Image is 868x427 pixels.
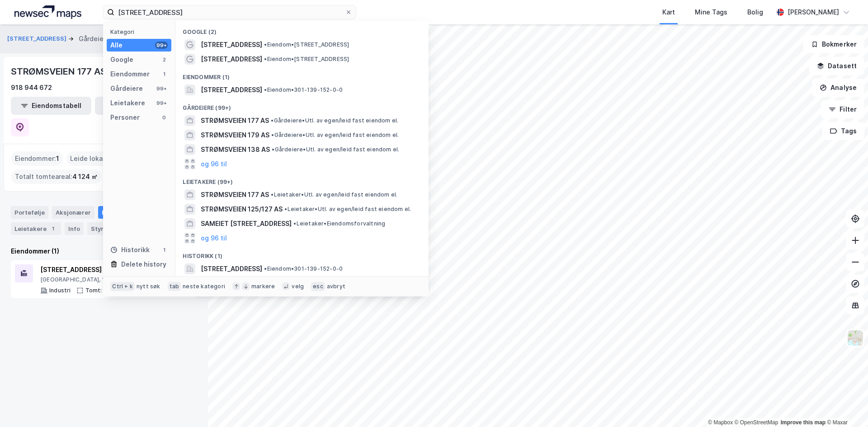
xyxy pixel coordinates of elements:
span: Eiendom • [STREET_ADDRESS] [264,56,349,63]
iframe: Chat Widget [823,384,868,427]
div: Industri [49,287,71,294]
div: Google [110,54,133,65]
div: Eiendommer : [11,151,63,166]
span: [STREET_ADDRESS] [201,39,262,50]
div: esc [311,282,325,291]
div: Leietakere [11,222,61,235]
a: Improve this map [781,419,826,426]
div: 99+ [155,99,168,107]
div: STRØMSVEIEN 177 AS [11,64,108,79]
button: Filter [821,100,864,118]
span: 1 [56,153,59,164]
div: Eiendommer [98,206,154,219]
div: tab [168,282,181,291]
div: 2 [160,56,168,63]
div: Delete history [121,259,166,270]
div: [STREET_ADDRESS] [40,264,172,275]
div: Aksjonærer [52,206,94,219]
span: Eiendom • 301-139-152-0-0 [264,265,343,272]
button: Bokmerker [803,35,864,53]
span: • [264,265,267,272]
span: Leietaker • Utl. av egen/leid fast eiendom el. [271,191,397,198]
span: STRØMSVEIEN 125/127 AS [201,204,283,215]
div: Tomt: 4 124 ㎡ [85,287,127,294]
div: neste kategori [183,283,225,290]
div: Eiendommer (1) [175,66,429,83]
div: avbryt [327,283,345,290]
span: • [264,56,267,62]
button: Datasett [809,57,864,75]
span: STRØMSVEIEN 177 AS [201,115,269,126]
span: Eiendom • [STREET_ADDRESS] [264,41,349,48]
div: 99+ [155,42,168,49]
span: STRØMSVEIEN 177 AS [201,189,269,200]
div: Gårdeier [79,33,106,44]
div: Historikk (1) [175,245,429,262]
span: STRØMSVEIEN 138 AS [201,144,270,155]
div: [GEOGRAPHIC_DATA], 139/152 [40,276,172,283]
div: Totalt tomteareal : [11,169,101,184]
div: 1 [48,224,57,233]
div: 918 944 672 [11,82,52,93]
span: • [272,146,274,153]
img: Z [847,329,864,347]
div: 1 [160,70,168,78]
span: Gårdeiere • Utl. av egen/leid fast eiendom el. [271,131,399,139]
div: 99+ [155,85,168,92]
div: Historikk [110,244,150,255]
span: Gårdeiere • Utl. av egen/leid fast eiendom el. [272,146,399,153]
span: [STREET_ADDRESS] [201,84,262,95]
span: Eiendom • 301-139-152-0-0 [264,86,343,94]
button: Eiendomstabell [11,97,91,115]
button: Leietakertabell [95,97,175,115]
div: nytt søk [137,283,160,290]
span: STRØMSVEIEN 179 AS [201,130,269,141]
div: Eiendommer [110,69,150,80]
span: • [271,191,274,198]
div: markere [251,283,275,290]
button: og 96 til [201,159,227,169]
span: • [271,117,274,124]
input: Søk på adresse, matrikkel, gårdeiere, leietakere eller personer [114,5,345,19]
span: SAMEIET [STREET_ADDRESS] [201,218,292,229]
button: [STREET_ADDRESS] [7,34,68,43]
div: Gårdeiere [110,83,143,94]
div: Mine Tags [695,7,727,18]
span: [STREET_ADDRESS] [201,263,262,274]
a: OpenStreetMap [735,419,778,426]
div: velg [292,283,304,290]
span: • [284,206,287,212]
div: 1 [160,246,168,253]
img: logo.a4113a55bc3d86da70a041830d287a7e.svg [14,5,81,19]
span: • [293,220,296,227]
div: Styret [87,222,124,235]
a: Mapbox [708,419,733,426]
span: • [264,41,267,48]
div: Personer [110,112,140,123]
div: Alle [110,40,123,51]
span: Gårdeiere • Utl. av egen/leid fast eiendom el. [271,117,398,124]
div: [PERSON_NAME] [788,7,839,18]
span: • [271,131,274,138]
span: 4 124 ㎡ [72,171,98,182]
span: Leietaker • Utl. av egen/leid fast eiendom el. [284,206,411,213]
div: Portefølje [11,206,48,219]
button: Tags [822,122,864,140]
div: Kart [662,7,675,18]
button: Analyse [812,79,864,97]
button: og 96 til [201,233,227,244]
div: Gårdeiere (99+) [175,97,429,113]
div: Ctrl + k [110,282,135,291]
div: Leietakere (99+) [175,171,429,188]
div: Eiendommer (1) [11,246,197,257]
span: [STREET_ADDRESS] [201,54,262,65]
div: Google (2) [175,21,429,38]
span: Leietaker • Eiendomsforvaltning [293,220,385,227]
div: Leietakere [110,98,145,108]
div: Info [65,222,84,235]
div: Kategori [110,28,171,35]
span: • [264,86,267,93]
div: Leide lokasjoner : [66,151,131,166]
div: 0 [160,114,168,121]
